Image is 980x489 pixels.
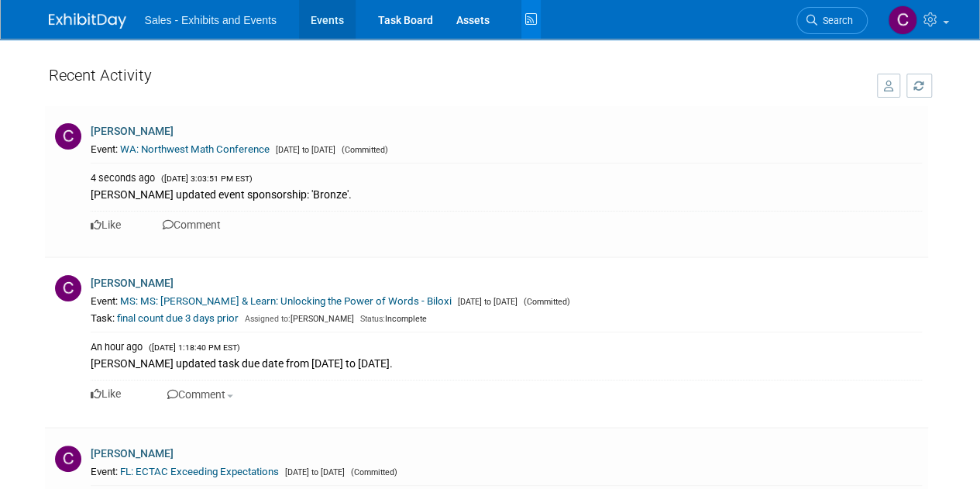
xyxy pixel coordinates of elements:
[55,123,81,150] img: C.jpg
[120,143,270,155] a: WA: Northwest Math Conference
[347,467,397,477] span: (Committed)
[91,312,115,324] span: Task:
[49,58,861,99] div: Recent Activity
[117,312,239,324] a: final count due 3 days prior
[163,386,238,403] button: Comment
[163,219,221,231] a: Comment
[91,295,118,307] span: Event:
[245,314,291,324] span: Assigned to:
[272,145,335,155] span: [DATE] to [DATE]
[281,467,345,477] span: [DATE] to [DATE]
[91,219,121,231] a: Like
[55,446,81,472] img: C.jpg
[91,277,174,289] a: [PERSON_NAME]
[888,5,917,35] img: Christine Lurz
[796,7,868,34] a: Search
[91,143,118,155] span: Event:
[55,275,81,301] img: C.jpg
[120,466,279,477] a: FL: ECTAC Exceeding Expectations
[360,314,385,324] span: Status:
[241,314,354,324] span: [PERSON_NAME]
[338,145,388,155] span: (Committed)
[817,15,853,26] span: Search
[356,314,427,324] span: Incomplete
[91,185,922,202] div: [PERSON_NAME] updated event sponsorship: 'Bronze'.
[145,14,277,26] span: Sales - Exhibits and Events
[91,447,174,460] a: [PERSON_NAME]
[91,387,121,400] a: Like
[91,354,922,371] div: [PERSON_NAME] updated task due date from [DATE] to [DATE].
[145,343,240,353] span: ([DATE] 1:18:40 PM EST)
[91,341,143,353] span: An hour ago
[91,125,174,137] a: [PERSON_NAME]
[520,297,570,307] span: (Committed)
[49,13,126,29] img: ExhibitDay
[91,172,155,184] span: 4 seconds ago
[157,174,253,184] span: ([DATE] 3:03:51 PM EST)
[120,295,452,307] a: MS: MS: [PERSON_NAME] & Learn: Unlocking the Power of Words - Biloxi
[91,466,118,477] span: Event:
[454,297,518,307] span: [DATE] to [DATE]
